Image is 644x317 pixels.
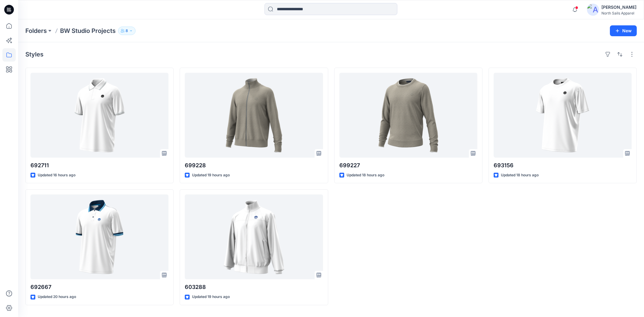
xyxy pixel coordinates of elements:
[118,27,136,35] button: 8
[30,194,168,279] a: 692667
[587,4,599,16] img: avatar
[185,194,323,279] a: 603288
[38,172,75,178] p: Updated 16 hours ago
[25,27,47,35] a: Folders
[30,283,168,291] p: 692667
[30,73,168,158] a: 692711
[126,27,128,34] p: 8
[25,51,43,58] h4: Styles
[185,283,323,291] p: 603288
[601,4,636,11] div: [PERSON_NAME]
[610,25,637,36] button: New
[494,161,632,170] p: 693156
[494,73,632,158] a: 693156
[601,11,636,15] div: North Sails Apparel
[60,27,116,35] p: BW Studio Projects
[192,294,230,300] p: Updated 19 hours ago
[185,73,323,158] a: 699228
[339,161,477,170] p: 699227
[192,172,230,178] p: Updated 19 hours ago
[501,172,539,178] p: Updated 18 hours ago
[339,73,477,158] a: 699227
[30,161,168,170] p: 692711
[38,294,76,300] p: Updated 20 hours ago
[347,172,384,178] p: Updated 18 hours ago
[185,161,323,170] p: 699228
